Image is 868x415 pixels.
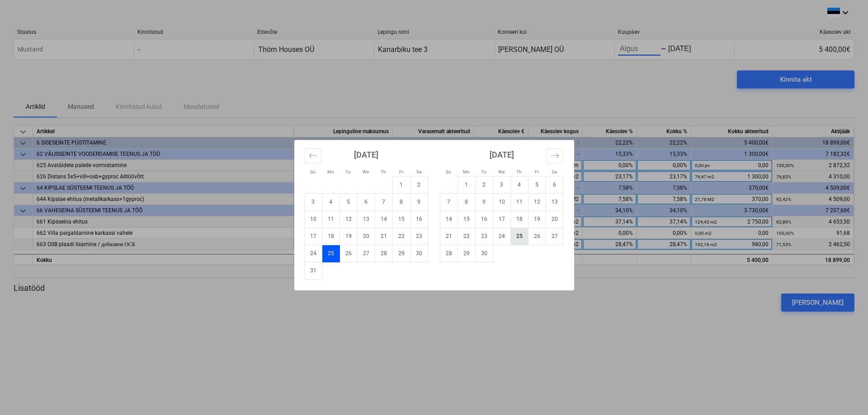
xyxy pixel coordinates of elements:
[375,228,392,245] td: Choose Thursday, August 21, 2025 as your check-in date. It's available.
[357,210,375,228] td: Choose Wednesday, August 13, 2025 as your check-in date. It's available.
[475,193,493,210] td: Choose Tuesday, September 9, 2025 as your check-in date. It's available.
[475,228,493,245] td: Choose Tuesday, September 23, 2025 as your check-in date. It's available.
[340,245,357,262] td: Choose Tuesday, August 26, 2025 as your check-in date. It's available.
[510,176,528,193] td: Choose Thursday, September 4, 2025 as your check-in date. It's available.
[528,193,546,210] td: Choose Friday, September 12, 2025 as your check-in date. It's available.
[322,193,340,210] td: Choose Monday, August 4, 2025 as your check-in date. It's available.
[304,148,322,163] button: Move backward to switch to the previous month.
[416,169,421,174] small: Sa
[516,169,522,174] small: Th
[510,228,528,245] td: Choose Thursday, September 25, 2025 as your check-in date. It's available.
[440,193,458,210] td: Choose Sunday, September 7, 2025 as your check-in date. It's available.
[475,210,493,228] td: Choose Tuesday, September 16, 2025 as your check-in date. It's available.
[440,228,458,245] td: Choose Sunday, September 21, 2025 as your check-in date. It's available.
[458,228,475,245] td: Choose Monday, September 22, 2025 as your check-in date. It's available.
[392,176,410,193] td: Choose Friday, August 1, 2025 as your check-in date. It's available.
[357,193,375,210] td: Choose Wednesday, August 6, 2025 as your check-in date. It's available.
[463,169,470,174] small: Mo
[399,169,403,174] small: Fr
[392,245,410,262] td: Choose Friday, August 29, 2025 as your check-in date. It's available.
[322,245,340,262] td: Selected. Monday, August 25, 2025
[304,228,322,245] td: Choose Sunday, August 17, 2025 as your check-in date. It's available.
[304,245,322,262] td: Choose Sunday, August 24, 2025 as your check-in date. It's available.
[410,176,428,193] td: Choose Saturday, August 2, 2025 as your check-in date. It's available.
[498,169,505,174] small: We
[327,169,334,174] small: Mo
[535,169,539,174] small: Fr
[528,210,546,228] td: Choose Friday, September 19, 2025 as your check-in date. It's available.
[304,262,322,279] td: Choose Sunday, August 31, 2025 as your check-in date. It's available.
[546,193,563,210] td: Choose Saturday, September 13, 2025 as your check-in date. It's available.
[546,228,563,245] td: Choose Saturday, September 27, 2025 as your check-in date. It's available.
[546,210,563,228] td: Choose Saturday, September 20, 2025 as your check-in date. It's available.
[340,193,357,210] td: Choose Tuesday, August 5, 2025 as your check-in date. It's available.
[528,228,546,245] td: Choose Friday, September 26, 2025 as your check-in date. It's available.
[493,176,510,193] td: Choose Wednesday, September 3, 2025 as your check-in date. It's available.
[410,228,428,245] td: Choose Saturday, August 23, 2025 as your check-in date. It's available.
[392,210,410,228] td: Choose Friday, August 15, 2025 as your check-in date. It's available.
[458,245,475,262] td: Choose Monday, September 29, 2025 as your check-in date. It's available.
[546,148,564,163] button: Move forward to switch to the next month.
[510,210,528,228] td: Choose Thursday, September 18, 2025 as your check-in date. It's available.
[322,228,340,245] td: Choose Monday, August 18, 2025 as your check-in date. It's available.
[458,176,475,193] td: Choose Monday, September 1, 2025 as your check-in date. It's available.
[304,210,322,228] td: Choose Sunday, August 10, 2025 as your check-in date. It's available.
[375,210,392,228] td: Choose Thursday, August 14, 2025 as your check-in date. It's available.
[552,169,557,174] small: Sa
[475,245,493,262] td: Choose Tuesday, September 30, 2025 as your check-in date. It's available.
[410,210,428,228] td: Choose Saturday, August 16, 2025 as your check-in date. It's available.
[458,193,475,210] td: Choose Monday, September 8, 2025 as your check-in date. It's available.
[493,228,510,245] td: Choose Wednesday, September 24, 2025 as your check-in date. It's available.
[392,193,410,210] td: Choose Friday, August 8, 2025 as your check-in date. It's available.
[354,150,378,159] strong: [DATE]
[510,193,528,210] td: Choose Thursday, September 11, 2025 as your check-in date. It's available.
[392,228,410,245] td: Choose Friday, August 22, 2025 as your check-in date. It's available.
[493,210,510,228] td: Choose Wednesday, September 17, 2025 as your check-in date. It's available.
[528,176,546,193] td: Choose Friday, September 5, 2025 as your check-in date. It's available.
[363,169,369,174] small: We
[375,245,392,262] td: Choose Thursday, August 28, 2025 as your check-in date. It's available.
[410,245,428,262] td: Choose Saturday, August 30, 2025 as your check-in date. It's available.
[310,169,316,174] small: Su
[546,176,563,193] td: Choose Saturday, September 6, 2025 as your check-in date. It's available.
[410,193,428,210] td: Choose Saturday, August 9, 2025 as your check-in date. It's available.
[481,169,486,174] small: Tu
[357,245,375,262] td: Choose Wednesday, August 27, 2025 as your check-in date. It's available.
[375,193,392,210] td: Choose Thursday, August 7, 2025 as your check-in date. It's available.
[475,176,493,193] td: Choose Tuesday, September 2, 2025 as your check-in date. It's available.
[294,140,574,290] div: Calendar
[340,228,357,245] td: Choose Tuesday, August 19, 2025 as your check-in date. It's available.
[304,193,322,210] td: Choose Sunday, August 3, 2025 as your check-in date. It's available.
[345,169,351,174] small: Tu
[322,210,340,228] td: Choose Monday, August 11, 2025 as your check-in date. It's available.
[440,245,458,262] td: Choose Sunday, September 28, 2025 as your check-in date. It's available.
[357,228,375,245] td: Choose Wednesday, August 20, 2025 as your check-in date. It's available.
[440,210,458,228] td: Choose Sunday, September 14, 2025 as your check-in date. It's available.
[446,169,451,174] small: Su
[458,210,475,228] td: Choose Monday, September 15, 2025 as your check-in date. It's available.
[340,210,357,228] td: Choose Tuesday, August 12, 2025 as your check-in date. It's available.
[490,150,514,159] strong: [DATE]
[493,193,510,210] td: Choose Wednesday, September 10, 2025 as your check-in date. It's available.
[381,169,386,174] small: Th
